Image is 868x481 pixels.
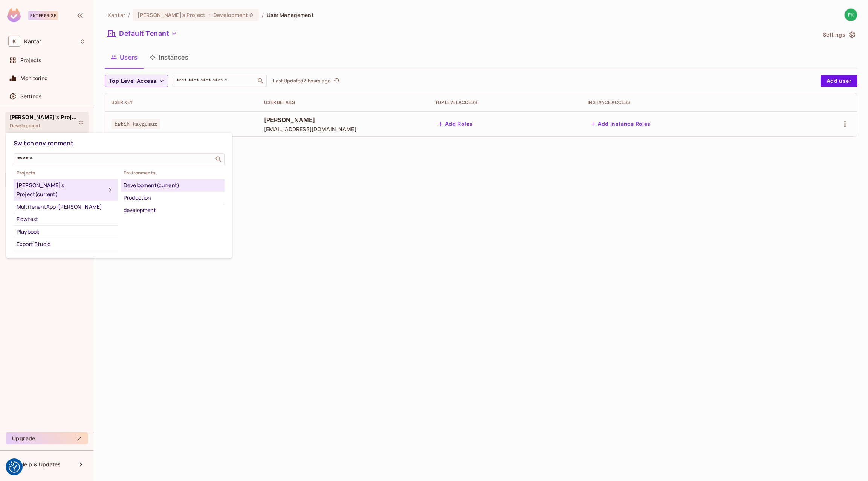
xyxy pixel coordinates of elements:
div: Playbook [17,227,115,236]
div: Development (current) [124,181,222,190]
div: [PERSON_NAME]'s Project (current) [17,181,105,199]
div: MultiTenantApp-[PERSON_NAME] [17,202,115,211]
span: Environments [121,170,225,176]
div: Production [124,193,222,202]
button: Consent Preferences [9,461,20,473]
div: development [124,206,222,215]
span: Switch environment [14,139,73,147]
img: Revisit consent button [9,461,20,473]
div: Export Studio [17,240,115,249]
div: Demo Project [17,252,115,261]
div: Flowtest [17,215,115,224]
span: Projects [14,170,118,176]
